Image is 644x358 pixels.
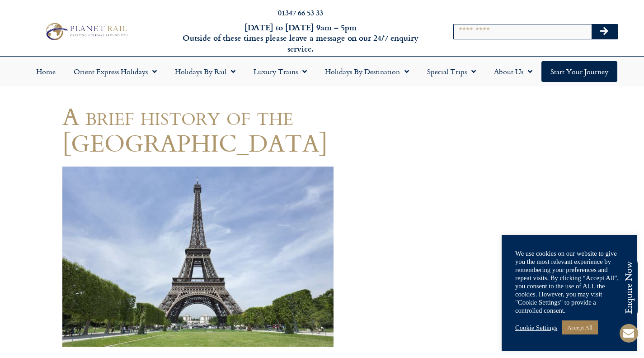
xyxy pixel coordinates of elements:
[244,61,316,82] a: Luxury Trains
[418,61,485,82] a: Special Trips
[515,324,557,332] a: Cookie Settings
[5,61,639,82] nav: Menu
[27,61,65,82] a: Home
[65,61,166,82] a: Orient Express Holidays
[592,24,618,39] button: Search
[278,7,323,18] a: 01347 66 53 33
[42,21,130,43] img: Planet Rail Train Holidays Logo
[166,61,244,82] a: Holidays by Rail
[174,22,427,54] h6: [DATE] to [DATE] 9am – 5pm Outside of these times please leave a message on our 24/7 enquiry serv...
[485,61,541,82] a: About Us
[316,61,418,82] a: Holidays by Destination
[541,61,617,82] a: Start your Journey
[562,320,598,334] a: Accept All
[515,249,624,315] div: We use cookies on our website to give you the most relevant experience by remembering your prefer...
